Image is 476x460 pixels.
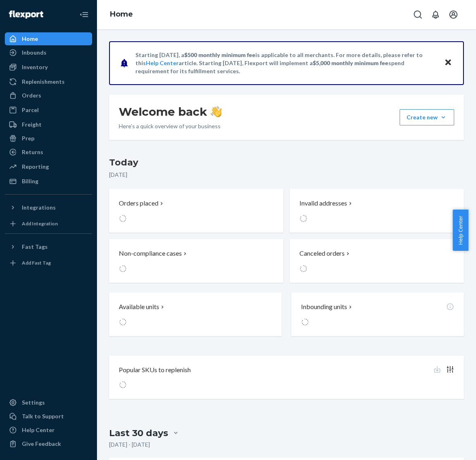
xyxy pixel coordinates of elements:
[5,410,92,423] button: Talk to Support
[5,146,92,159] a: Returns
[9,11,43,19] img: Flexport logo
[110,10,133,19] a: Home
[119,249,182,258] p: Non-compliance cases
[22,63,48,71] div: Inventory
[428,6,444,23] button: Open notifications
[22,440,61,448] div: Give Feedback
[5,396,92,409] a: Settings
[109,239,283,283] button: Non-compliance cases
[22,220,58,227] div: Add Integration
[313,59,388,66] span: $5,000 monthly minimum fee
[443,57,453,69] button: Close
[299,249,345,258] p: Canceled orders
[22,91,41,100] div: Orders
[5,256,92,269] a: Add Fast Tag
[22,426,55,434] div: Help Center
[146,59,179,66] a: Help Center
[119,104,222,119] h1: Welcome back
[5,132,92,145] a: Prep
[22,78,65,86] div: Replenishments
[5,75,92,88] a: Replenishments
[410,6,426,23] button: Open Search Box
[22,243,48,251] div: Fast Tags
[119,302,159,312] p: Available units
[22,35,38,43] div: Home
[299,199,347,208] p: Invalid addresses
[22,412,64,420] div: Talk to Support
[109,427,168,439] div: Last 30 days
[22,106,39,114] div: Parcel
[5,217,92,230] a: Add Integration
[400,109,454,125] button: Create new
[290,239,464,283] button: Canceled orders
[76,6,92,23] button: Close Navigation
[5,118,92,131] a: Freight
[119,199,158,208] p: Orders placed
[5,175,92,188] a: Billing
[5,32,92,45] a: Home
[22,204,56,212] div: Integrations
[109,189,283,233] button: Orders placed
[22,177,38,185] div: Billing
[109,156,464,169] h3: Today
[184,51,255,58] span: $500 monthly minimum fee
[22,399,45,407] div: Settings
[5,104,92,117] a: Parcel
[5,89,92,102] a: Orders
[119,365,191,375] p: Popular SKUs to replenish
[135,51,436,75] p: Starting [DATE], a is applicable to all merchants. For more details, please refer to this article...
[109,441,150,449] p: [DATE] - [DATE]
[22,259,51,266] div: Add Fast Tag
[22,134,34,142] div: Prep
[5,160,92,173] a: Reporting
[109,293,282,336] button: Available units
[5,201,92,214] button: Integrations
[301,302,347,312] p: Inbounding units
[5,240,92,253] button: Fast Tags
[22,148,43,156] div: Returns
[445,6,461,23] button: Open account menu
[22,49,46,57] div: Inbounds
[103,3,139,26] ol: breadcrumbs
[109,171,464,179] p: [DATE]
[290,189,464,233] button: Invalid addresses
[5,46,92,59] a: Inbounds
[211,106,222,117] img: hand-wave emoji
[5,424,92,437] a: Help Center
[22,121,42,129] div: Freight
[291,293,464,336] button: Inbounding units
[5,437,92,450] button: Give Feedback
[453,210,468,251] button: Help Center
[119,122,222,130] p: Here’s a quick overview of your business
[5,61,92,74] a: Inventory
[22,163,49,171] div: Reporting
